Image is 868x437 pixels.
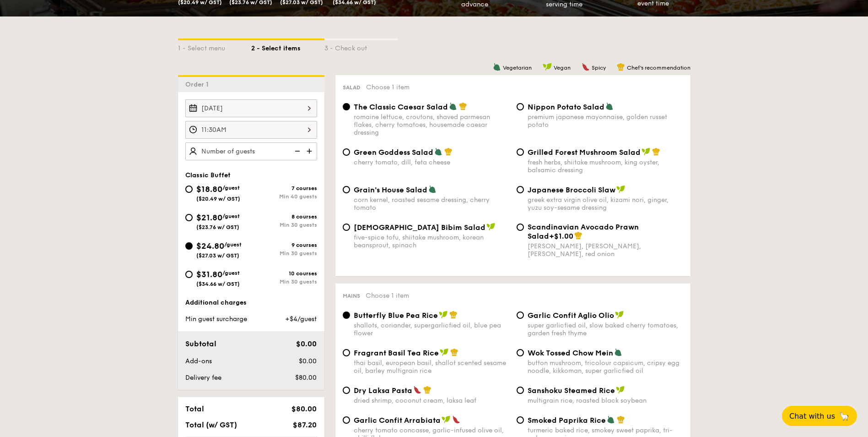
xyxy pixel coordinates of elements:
[343,293,360,299] span: Mains
[517,103,524,110] input: Nippon Potato Saladpremium japanese mayonnaise, golden russet potato
[354,234,509,249] div: five-spice tofu, shiitake mushroom, korean beansprout, spinach
[439,311,448,319] img: icon-vegan.f8ff3823.svg
[517,186,524,193] input: Japanese Broccoli Slawgreek extra virgin olive oil, kizami nori, ginger, yuzu soy-sesame dressing
[652,147,660,156] img: icon-chef-hat.a58ddaea.svg
[503,65,532,71] span: Vegetarian
[616,185,625,193] img: icon-vegan.f8ff3823.svg
[196,196,240,202] span: ($20.49 w/ GST)
[607,415,615,424] img: icon-vegetarian.fe4039eb.svg
[185,315,247,323] span: Min guest surcharge
[517,349,524,356] input: Wok Tossed Chow Meinbutton mushroom, tricolour capsicum, cripsy egg noodle, kikkoman, super garli...
[493,63,501,71] img: icon-vegetarian.fe4039eb.svg
[528,397,683,404] div: multigrain rice, roasted black soybean
[196,224,239,230] span: ($23.76 w/ GST)
[354,359,509,375] div: thai basil, european basil, shallot scented sesame oil, barley multigrain rice
[486,223,496,231] img: icon-vegan.f8ff3823.svg
[528,103,604,111] span: Nippon Potato Salad
[291,404,317,413] span: $80.00
[354,397,509,404] div: dried shrimp, coconut cream, laksa leaf
[423,386,431,394] img: icon-chef-hat.a58ddaea.svg
[574,231,582,240] img: icon-chef-hat.a58ddaea.svg
[605,102,614,110] img: icon-vegetarian.fe4039eb.svg
[251,250,317,257] div: Min 30 guests
[528,416,606,425] span: Smoked Paprika Rice
[185,121,317,139] input: Event time
[343,416,350,424] input: Garlic Confit Arrabiatacherry tomato concasse, garlic-infused olive oil, chilli flakes
[185,357,212,365] span: Add-ons
[440,348,449,356] img: icon-vegan.f8ff3823.svg
[452,415,460,424] img: icon-spicy.37a8142b.svg
[528,113,683,129] div: premium japanese mayonnaise, golden russet potato
[224,241,242,248] span: /guest
[196,241,224,251] span: $24.80
[444,147,453,156] img: icon-chef-hat.a58ddaea.svg
[185,99,317,117] input: Event date
[251,222,317,228] div: Min 30 guests
[185,374,221,382] span: Delivery fee
[196,252,239,259] span: ($27.03 w/ GST)
[528,322,683,337] div: super garlicfied oil, slow baked cherry tomatoes, garden fresh thyme
[222,185,240,191] span: /guest
[782,406,857,426] button: Chat with us🦙
[582,63,590,71] img: icon-spicy.37a8142b.svg
[222,213,240,219] span: /guest
[449,102,457,110] img: icon-vegetarian.fe4039eb.svg
[185,142,317,160] input: Number of guests
[354,113,509,137] div: romaine lettuce, croutons, shaved parmesan flakes, cherry tomatoes, housemade caesar dressing
[293,421,317,429] span: $87.20
[434,147,442,156] img: icon-vegetarian.fe4039eb.svg
[185,242,193,250] input: $24.80/guest($27.03 w/ GST)9 coursesMin 30 guests
[343,224,350,231] input: [DEMOGRAPHIC_DATA] Bibim Saladfive-spice tofu, shiitake mushroom, korean beansprout, spinach
[354,311,438,320] span: Butterfly Blue Pea Rice
[354,103,448,111] span: The Classic Caesar Salad
[251,270,317,277] div: 10 courses
[366,83,410,91] span: Choose 1 item
[185,171,231,179] span: Classic Buffet
[196,184,222,194] span: $18.80
[196,213,222,223] span: $21.80
[543,63,552,71] img: icon-vegan.f8ff3823.svg
[450,348,458,356] img: icon-chef-hat.a58ddaea.svg
[528,148,641,157] span: Grilled Forest Mushroom Salad
[185,421,237,429] span: Total (w/ GST)
[299,357,317,365] span: $0.00
[615,311,624,319] img: icon-vegan.f8ff3823.svg
[285,315,317,323] span: +$4/guest
[354,186,427,194] span: Grain's House Salad
[517,311,524,319] input: Garlic Confit Aglio Oliosuper garlicfied oil, slow baked cherry tomatoes, garden fresh thyme
[251,213,317,220] div: 8 courses
[366,292,409,300] span: Choose 1 item
[459,102,467,110] img: icon-chef-hat.a58ddaea.svg
[528,359,683,375] div: button mushroom, tricolour capsicum, cripsy egg noodle, kikkoman, super garlicfied oil
[517,224,524,231] input: Scandinavian Avocado Prawn Salad+$1.00[PERSON_NAME], [PERSON_NAME], [PERSON_NAME], red onion
[517,148,524,156] input: Grilled Forest Mushroom Saladfresh herbs, shiitake mushroom, king oyster, balsamic dressing
[185,271,193,278] input: $31.80/guest($34.66 w/ GST)10 coursesMin 30 guests
[354,386,412,395] span: Dry Laksa Pasta
[839,411,850,421] span: 🦙
[354,158,509,166] div: cherry tomato, dill, feta cheese
[185,339,216,348] span: Subtotal
[642,147,651,156] img: icon-vegan.f8ff3823.svg
[343,311,350,319] input: Butterfly Blue Pea Riceshallots, coriander, supergarlicfied oil, blue pea flower
[196,281,240,287] span: ($34.66 w/ GST)
[354,148,433,157] span: Green Goddess Salad
[528,196,683,212] div: greek extra virgin olive oil, kizami nori, ginger, yuzu soy-sesame dressing
[528,349,613,357] span: Wok Tossed Chow Mein
[290,142,303,160] img: icon-reduce.1d2dbef1.svg
[627,65,690,71] span: Chef's recommendation
[251,193,317,200] div: Min 40 guests
[592,65,606,71] span: Spicy
[554,65,571,71] span: Vegan
[303,142,317,160] img: icon-add.58712e84.svg
[517,416,524,424] input: Smoked Paprika Riceturmeric baked rice, smokey sweet paprika, tri-colour capsicum
[517,387,524,394] input: Sanshoku Steamed Ricemultigrain rice, roasted black soybean
[528,311,614,320] span: Garlic Confit Aglio Olio
[354,349,439,357] span: Fragrant Basil Tea Rice
[617,415,625,424] img: icon-chef-hat.a58ddaea.svg
[343,387,350,394] input: Dry Laksa Pastadried shrimp, coconut cream, laksa leaf
[185,81,212,88] span: Order 1
[354,223,485,232] span: [DEMOGRAPHIC_DATA] Bibim Salad
[343,186,350,193] input: Grain's House Saladcorn kernel, roasted sesame dressing, cherry tomato
[616,386,625,394] img: icon-vegan.f8ff3823.svg
[614,348,622,356] img: icon-vegetarian.fe4039eb.svg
